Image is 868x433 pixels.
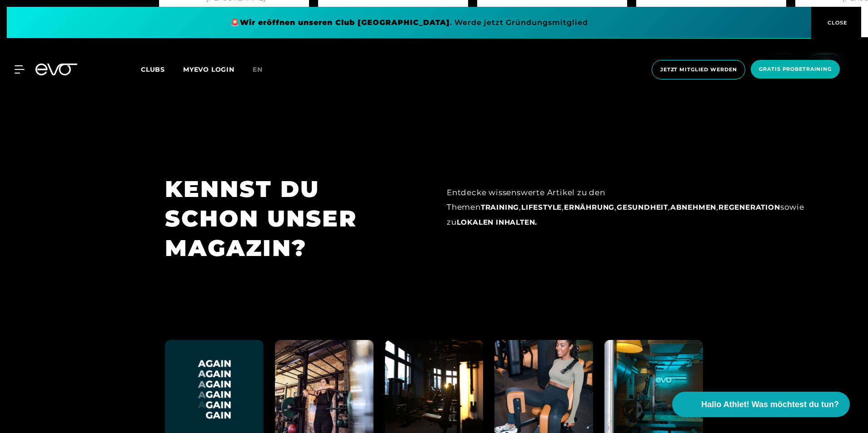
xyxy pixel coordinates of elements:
div: Entdecke wissenswerte Artikel zu den Themen , , , , , sowie zu [447,185,703,229]
h1: KENNST DU SCHON UNSER MAGAZIN? [165,174,421,263]
a: lokalen Inhalten. [457,217,538,226]
a: Training [481,202,519,212]
span: Clubs [141,65,165,74]
a: Lifestyle [521,202,562,212]
span: Abnehmen [670,203,716,212]
a: Gesundheit [617,202,668,212]
a: Clubs [141,65,183,74]
span: Jetzt Mitglied werden [660,66,737,74]
span: CLOSE [825,19,848,27]
span: Gratis Probetraining [759,65,832,73]
button: Hallo Athlet! Was möchtest du tun? [672,392,850,417]
a: Jetzt Mitglied werden [649,60,748,79]
span: Ernährung [564,203,614,212]
a: Abnehmen [670,202,716,212]
span: Lifestyle [521,203,562,212]
span: Gesundheit [617,203,668,212]
span: Hallo Athlet! Was möchtest du tun? [701,399,839,411]
span: Regeneration [718,203,780,212]
a: Ernährung [564,202,614,212]
a: Gratis Probetraining [748,60,843,79]
a: MYEVO LOGIN [183,65,234,74]
span: Training [481,203,519,212]
button: CLOSE [811,7,861,39]
span: en [253,65,263,74]
a: en [253,64,274,75]
a: Regeneration [718,202,780,212]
